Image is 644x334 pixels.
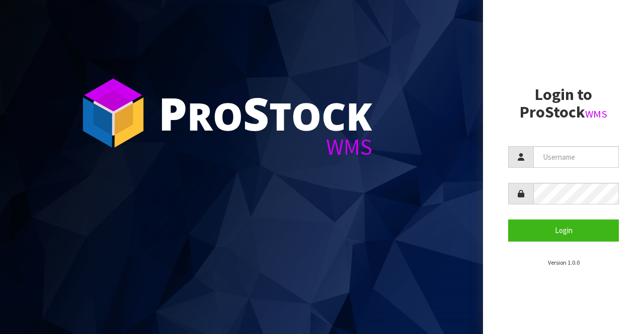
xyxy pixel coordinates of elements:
span: S [243,82,269,144]
h2: Login to ProStock [508,86,619,121]
input: Username [533,146,619,168]
div: ro tock [158,90,372,136]
span: P [158,82,187,144]
small: Version 1.0.0 [548,259,580,266]
div: WMS [158,136,372,158]
small: WMS [585,107,607,121]
button: Login [508,219,619,241]
img: ProStock Cube [75,75,151,151]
